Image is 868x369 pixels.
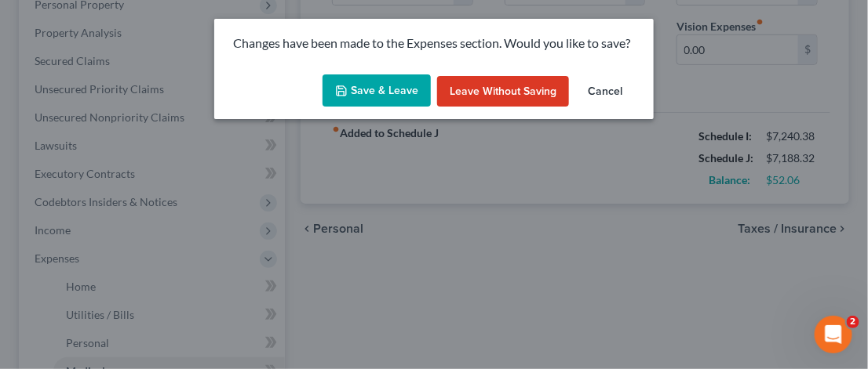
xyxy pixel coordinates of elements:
button: Save & Leave [323,74,431,107]
span: 2 [847,316,859,328]
iframe: Intercom live chat [815,316,852,353]
p: Changes have been made to the Expenses section. Would you like to save? [233,34,635,52]
button: Leave without Saving [437,76,569,107]
button: Cancel [575,76,635,107]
